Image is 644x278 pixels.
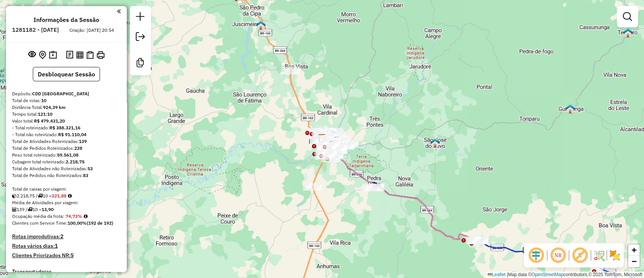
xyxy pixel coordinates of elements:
[85,50,95,61] button: Visualizar Romaneio
[74,145,82,151] strong: 228
[12,220,68,226] span: Clientes com Service Time:
[38,194,43,198] i: Total de rotas
[65,49,75,61] button: Logs desbloquear sessão
[66,213,82,219] strong: 74,73%
[12,199,121,206] div: Média de Atividades por viagem:
[12,165,121,172] div: Total de Atividades não Roteirizadas:
[609,249,621,261] img: Exibir/Ocultar setores
[12,97,121,104] div: Total de rotas:
[565,104,575,114] img: GUIRATINGA
[68,194,72,198] i: Meta Caixas/viagem: 222,69 Diferença: -0,81
[281,67,300,74] div: Atividade não roteirizada - YASMIN PEROLA RODRIGUES
[12,172,121,179] div: Total de Pedidos não Roteirizados:
[66,27,117,34] div: Criação: [DATE] 20:54
[632,245,636,255] span: +
[87,220,113,226] strong: (192 de 192)
[303,183,322,191] div: Atividade não roteirizada - PEDRO VALDIR SANCHES
[12,152,121,158] div: Peso total roteirizado:
[487,272,506,277] a: Leaflet
[88,166,93,171] strong: 53
[12,213,64,219] span: Ocupação média da frota:
[12,158,121,165] div: Cubagem total roteirizado:
[71,252,74,259] strong: 5
[12,26,59,33] h6: 1281182 - [DATE]
[549,246,567,264] span: Ocultar NR
[58,132,86,137] strong: R$ 91.110,04
[12,207,17,212] i: Total de Atividades
[133,9,148,26] a: Nova sessão e pesquisa
[468,236,487,244] div: Atividade não roteirizada - MARIA ILZA ROSA DE O
[527,246,545,264] span: Ocultar deslocamento
[83,172,88,178] strong: 83
[32,91,89,96] strong: CDD [GEOGRAPHIC_DATA]
[326,140,336,150] img: 120 UDC Light Centro A
[12,145,121,152] div: Total de Pedidos Roteirizados:
[34,16,99,23] h4: Informações da Sessão
[12,243,121,249] h4: Rotas vários dias:
[330,136,340,146] img: WCL Vila Cardoso
[12,90,121,97] div: Depósito:
[628,256,639,267] a: Zoom out
[317,134,327,144] img: CDD Rondonópolis
[43,104,66,110] strong: 924,39 km
[95,50,106,61] button: Imprimir Rotas
[12,194,17,198] i: Cubagem total roteirizado
[12,104,121,111] div: Distância Total:
[57,152,78,158] strong: 59.561,08
[12,186,121,193] div: Total de caixas por viagem:
[12,124,121,131] div: - Total roteirizado:
[430,138,440,148] img: SÃO JOSÉ DO POVO
[37,49,48,61] button: Centralizar mapa no depósito ou ponto de apoio
[632,256,636,266] span: −
[27,49,37,61] button: Exibir sessão original
[12,193,121,199] div: 2.218,75 / 10 =
[133,55,148,72] a: Criar modelo
[620,9,635,24] a: Exibir filtros
[593,249,605,261] img: Fluxo de ruas
[75,50,85,60] button: Visualizar relatório de Roteirização
[507,272,508,277] span: |
[469,237,488,244] div: Atividade não roteirizada - 53.045.835 EDILENE BIELA DA SILVA
[12,131,121,138] div: - Total não roteirizado:
[60,233,63,240] strong: 2
[117,7,121,16] a: Clique aqui para minimizar o painel
[38,111,52,117] strong: 121:10
[628,244,639,256] a: Zoom in
[12,206,121,213] div: 139 / 10 =
[12,269,121,275] h4: Transportadoras
[49,125,80,130] strong: R$ 388.321,16
[256,20,266,30] img: JUSCIMEIRA
[55,242,58,249] strong: 1
[12,138,121,145] div: Total de Atividades Roteirizadas:
[52,193,66,199] strong: 221,88
[48,49,58,61] button: Painel de Sugestão
[68,220,87,226] strong: 100,00%
[66,159,85,165] strong: 2.218,75
[79,138,87,144] strong: 139
[571,246,589,264] span: Exibir rótulo
[12,252,121,259] h4: Clientes Priorizados NR:
[41,98,46,103] strong: 10
[12,111,121,118] div: Tempo total:
[327,131,337,141] img: Warecloud Casa Jardim Monte Líbano
[532,272,564,277] a: OpenStreetMap
[12,118,121,124] div: Valor total:
[33,67,100,81] button: Desbloquear Sessão
[41,207,54,212] strong: 13,90
[84,214,88,219] em: Média calculada utilizando a maior ocupação (%Peso ou %Cubagem) de cada rota da sessão. Rotas cro...
[12,233,121,240] h4: Rotas improdutivas:
[28,207,32,212] i: Total de rotas
[133,29,148,46] a: Exportar sessão
[486,272,644,278] div: Map data © contributors,© 2025 TomTom, Microsoft
[34,118,65,124] strong: R$ 479.431,20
